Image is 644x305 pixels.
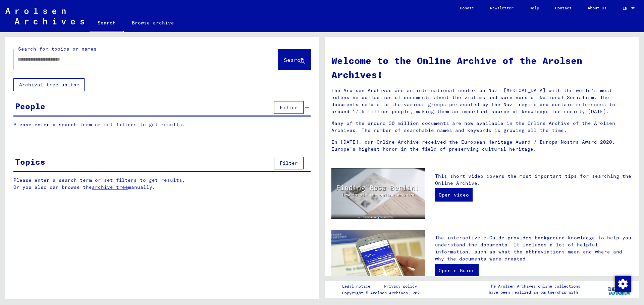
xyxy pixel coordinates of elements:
[623,6,630,11] span: EN
[379,283,425,290] a: Privacy policy
[5,8,84,24] img: Arolsen_neg.svg
[489,283,580,289] p: The Arolsen Archives online collections
[331,230,425,292] img: eguide.jpg
[13,121,311,128] p: Please enter a search term or set filters to get results.
[435,173,632,187] p: This short video covers the most important tips for searching the Online Archive.
[435,234,632,262] p: The interactive e-Guide provides background knowledge to help you understand the documents. It in...
[18,46,97,52] mat-label: Search for topics or names
[435,264,479,277] a: Open e-Guide
[331,54,632,82] h1: Welcome to the Online Archive of the Arolsen Archives!
[15,156,45,168] div: Topics
[278,49,311,70] button: Search
[280,160,298,166] span: Filter
[280,104,298,110] span: Filter
[342,283,425,290] div: |
[274,101,304,114] button: Filter
[435,188,473,202] a: Open video
[614,276,631,292] div: Change consent
[331,120,632,134] p: Many of the around 30 million documents are now available in the Online Archive of the Arolsen Ar...
[607,281,632,298] img: yv_logo.png
[124,15,182,31] a: Browse archive
[331,168,425,219] img: video.jpg
[331,139,632,153] p: In [DATE], our Online Archive received the European Heritage Award / Europa Nostra Award 2020, Eu...
[92,184,128,190] a: archive tree
[489,289,580,295] p: have been realized in partnership with
[284,57,304,63] span: Search
[342,290,425,296] p: Copyright © Arolsen Archives, 2021
[90,15,124,32] a: Search
[331,87,632,115] p: The Arolsen Archives are an international center on Nazi [MEDICAL_DATA] with the world’s most ext...
[342,283,376,290] a: Legal notice
[13,78,85,91] button: Archival tree units
[13,177,311,191] p: Please enter a search term or set filters to get results. Or you also can browse the manually.
[274,157,304,169] button: Filter
[15,100,45,112] div: People
[615,276,631,292] img: Change consent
